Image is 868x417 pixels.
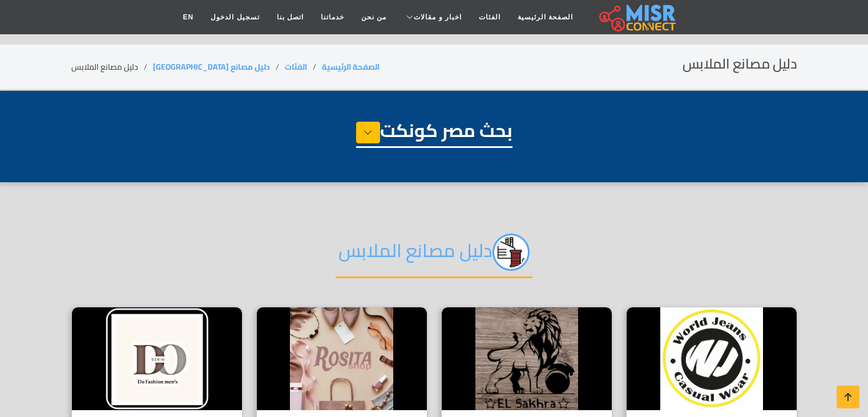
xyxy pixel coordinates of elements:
a: EN [175,6,203,28]
img: main.misr_connect [599,3,676,31]
a: الصفحة الرئيسية [322,59,380,74]
a: تسجيل الدخول [202,6,268,28]
a: الفئات [470,6,509,28]
h2: دليل مصانع الملابس [683,56,797,73]
h2: دليل مصانع الملابس [336,234,532,278]
img: مصنع عالم الجينز السوري [627,307,797,410]
a: دليل مصانع [GEOGRAPHIC_DATA] [153,59,270,74]
a: اتصل بنا [268,6,312,28]
a: خدماتنا [312,6,353,28]
h1: بحث مصر كونكت [356,119,512,148]
li: دليل مصانع الملابس [71,61,153,73]
img: مكتب الصخرة للملابس الجاهزة شبرا [442,307,612,410]
img: jc8qEEzyi89FPzAOrPPq.png [492,234,530,271]
a: الفئات [285,59,307,74]
a: من نحن [353,6,395,28]
a: اخبار و مقالات [395,6,470,28]
img: محل Rosita [257,307,427,410]
img: دو جينز [72,307,242,410]
span: اخبار و مقالات [414,12,462,22]
a: الصفحة الرئيسية [509,6,582,28]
